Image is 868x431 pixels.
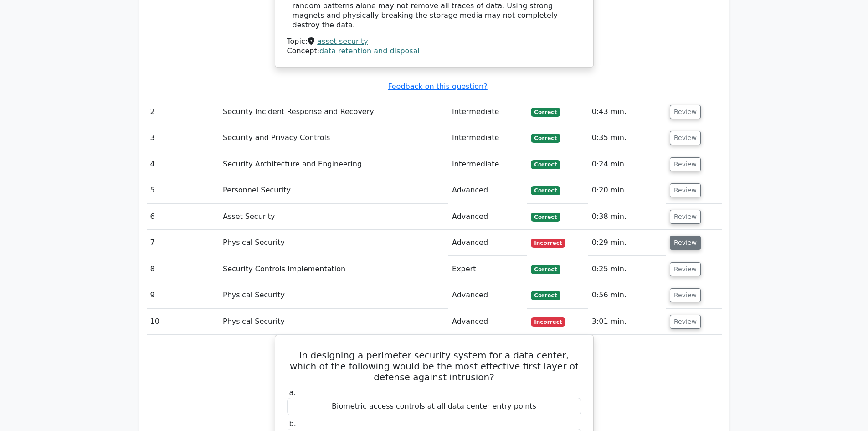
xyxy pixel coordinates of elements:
span: Correct [531,108,560,117]
td: 8 [147,256,220,282]
td: 6 [147,204,220,230]
td: 3:01 min. [588,309,666,335]
td: Security Controls Implementation [219,256,448,282]
span: Correct [531,186,560,195]
td: 0:25 min. [588,256,666,282]
td: 0:35 min. [588,125,666,151]
span: Correct [531,291,560,300]
td: 0:43 min. [588,99,666,125]
span: Incorrect [531,317,566,327]
td: 0:38 min. [588,204,666,230]
td: Advanced [448,204,527,230]
td: 0:24 min. [588,151,666,177]
td: Asset Security [219,204,448,230]
div: Concept: [287,47,581,56]
td: 7 [147,230,220,256]
td: 0:20 min. [588,177,666,203]
td: Advanced [448,309,527,335]
button: Review [670,105,701,119]
span: a. [289,388,296,397]
span: Correct [531,160,560,169]
td: 0:56 min. [588,282,666,308]
td: Physical Security [219,230,448,256]
td: 5 [147,177,220,203]
a: Feedback on this question? [388,82,487,91]
div: Topic: [287,37,581,47]
td: 0:29 min. [588,230,666,256]
td: Intermediate [448,99,527,125]
span: Correct [531,213,560,222]
button: Review [670,157,701,171]
td: Intermediate [448,151,527,177]
button: Review [670,210,701,224]
button: Review [670,131,701,145]
td: Advanced [448,177,527,203]
div: Biometric access controls at all data center entry points [287,398,581,415]
td: Security Architecture and Engineering [219,151,448,177]
button: Review [670,315,701,329]
button: Review [670,262,701,276]
td: Intermediate [448,125,527,151]
span: b. [289,419,296,428]
td: 10 [147,309,220,335]
button: Review [670,183,701,197]
td: Personnel Security [219,177,448,203]
button: Review [670,288,701,302]
td: Physical Security [219,282,448,308]
span: Incorrect [531,239,566,248]
span: Correct [531,134,560,143]
a: asset security [317,37,368,46]
h5: In designing a perimeter security system for a data center, which of the following would be the m... [286,350,582,383]
button: Review [670,236,701,250]
span: Correct [531,265,560,274]
td: Security and Privacy Controls [219,125,448,151]
td: Physical Security [219,309,448,335]
td: Advanced [448,230,527,256]
td: Expert [448,256,527,282]
td: 4 [147,151,220,177]
a: data retention and disposal [319,47,420,55]
td: 9 [147,282,220,308]
td: 2 [147,99,220,125]
td: 3 [147,125,220,151]
td: Security Incident Response and Recovery [219,99,448,125]
td: Advanced [448,282,527,308]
